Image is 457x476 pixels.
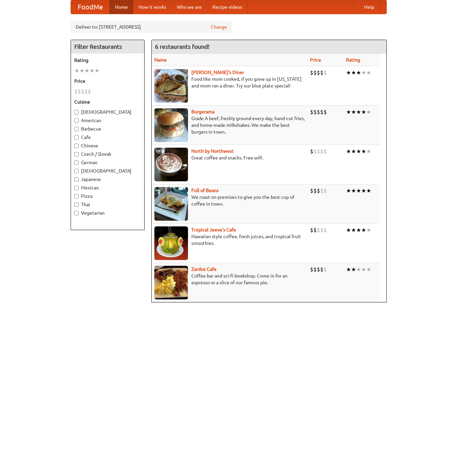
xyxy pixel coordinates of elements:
[351,187,356,194] li: ★
[191,188,219,193] a: Full of Beans
[356,69,361,76] li: ★
[133,0,172,14] a: How it works
[74,88,78,95] li: $
[323,108,327,116] li: $
[74,118,79,123] input: American
[361,69,366,76] li: ★
[313,187,317,194] li: $
[351,69,356,76] li: ★
[323,69,327,76] li: $
[346,187,351,194] li: ★
[74,142,141,149] label: Chinese
[154,76,305,89] p: Food like mom cooked, if you grew up in [US_STATE] and mom ran a diner. Try our blue plate special!
[323,148,327,155] li: $
[84,67,89,74] li: ★
[74,176,141,183] label: Japanese
[154,148,188,181] img: north.jpg
[356,187,361,194] li: ★
[317,266,320,273] li: $
[154,194,305,207] p: We roast on premises to give you the best cup of coffee in town.
[71,40,144,53] h4: Filter Restaurants
[81,88,84,95] li: $
[361,266,366,273] li: ★
[74,135,79,140] input: Cafe
[313,226,317,234] li: $
[74,110,79,114] input: [DEMOGRAPHIC_DATA]
[366,226,371,234] li: ★
[74,168,141,174] label: [DEMOGRAPHIC_DATA]
[191,227,236,232] a: Tropical Jeeve's Cafe
[320,148,323,155] li: $
[74,127,79,131] input: Barbecue
[361,187,366,194] li: ★
[88,88,91,95] li: $
[154,69,188,103] img: sallys.jpg
[74,117,141,124] label: American
[366,187,371,194] li: ★
[359,0,380,14] a: Help
[346,148,351,155] li: ★
[172,0,207,14] a: Who we are
[78,88,81,95] li: $
[191,266,217,272] b: Zardoz Cafe
[74,57,141,64] h5: Rating
[366,266,371,273] li: ★
[191,148,234,154] a: North by Northwest
[313,266,317,273] li: $
[191,70,244,75] a: [PERSON_NAME]'s Diner
[71,0,110,14] a: FoodMe
[84,88,88,95] li: $
[310,187,313,194] li: $
[320,187,323,194] li: $
[191,109,215,114] b: Burgerama
[310,57,321,63] a: Price
[154,272,305,286] p: Coffee bar and sci-fi bookshop. Come in for an espresso or a slice of our famous pie.
[74,184,141,191] label: Mexican
[74,134,141,141] label: Cafe
[74,210,141,216] label: Vegetarian
[346,108,351,116] li: ★
[94,67,100,74] li: ★
[74,67,79,74] li: ★
[79,67,84,74] li: ★
[346,266,351,273] li: ★
[74,109,141,115] label: [DEMOGRAPHIC_DATA]
[154,187,188,221] img: beans.jpg
[71,21,232,33] div: Deliver to: [STREET_ADDRESS]
[310,108,313,116] li: $
[74,193,141,199] label: Pizza
[74,99,141,105] h5: Cuisine
[351,266,356,273] li: ★
[346,69,351,76] li: ★
[346,226,351,234] li: ★
[154,266,188,299] img: zardoz.jpg
[74,151,141,157] label: Czech / Slovak
[155,43,210,50] ng-pluralize: 6 restaurants found!
[154,226,188,260] img: jeeves.jpg
[317,69,320,76] li: $
[74,203,79,207] input: Thai
[323,226,327,234] li: $
[74,211,79,215] input: Vegetarian
[356,108,361,116] li: ★
[323,266,327,273] li: $
[74,169,79,173] input: [DEMOGRAPHIC_DATA]
[74,152,79,156] input: Czech / Slovak
[154,57,167,63] a: Name
[74,186,79,190] input: Mexican
[74,78,141,84] h5: Price
[310,148,313,155] li: $
[351,108,356,116] li: ★
[317,187,320,194] li: $
[74,201,141,208] label: Thai
[89,67,94,74] li: ★
[74,160,79,165] input: German
[154,108,188,142] img: burgerama.jpg
[207,0,247,14] a: Recipe videos
[310,69,313,76] li: $
[320,226,323,234] li: $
